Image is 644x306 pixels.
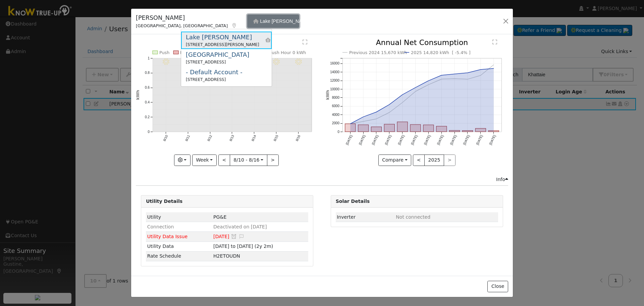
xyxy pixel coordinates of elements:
[436,126,447,132] rect: onclick=""
[466,72,469,74] circle: onclick=""
[229,134,235,142] text: 8/13
[231,234,237,239] a: Snooze this issue
[371,134,379,145] text: [DATE]
[330,70,339,74] text: 14000
[238,234,245,239] i: Edit Issue
[213,234,229,239] span: [DATE]
[427,84,430,86] circle: onclick=""
[427,80,430,82] circle: onclick=""
[213,214,226,220] span: ID: 16941060, authorized: 06/04/25
[401,101,404,104] circle: onclick=""
[479,74,482,77] circle: onclick=""
[186,59,249,65] div: [STREET_ADDRESS]
[371,127,381,132] rect: onclick=""
[345,124,355,132] rect: onclick=""
[413,155,425,166] button: <
[218,155,230,166] button: <
[295,134,301,142] text: 8/16
[440,74,443,77] circle: onclick=""
[436,134,444,145] text: [DATE]
[213,244,273,249] span: [DATE] to [DATE] (2y 2m)
[303,39,307,45] text: 
[148,130,150,134] text: 0
[136,23,228,28] span: [GEOGRAPHIC_DATA], [GEOGRAPHIC_DATA]
[423,125,434,132] rect: onclick=""
[462,131,473,132] rect: onclick=""
[330,87,339,91] text: 10000
[414,90,417,93] circle: onclick=""
[186,68,243,77] div: - Default Account -
[423,134,431,145] text: [DATE]
[453,78,456,80] circle: onclick=""
[186,50,249,59] div: [GEOGRAPHIC_DATA]
[146,242,212,251] td: Utility Data
[207,134,213,142] text: 8/12
[258,50,306,55] text: Peak Push Hour 0 kWh
[401,93,404,96] circle: onclick=""
[396,214,430,220] span: ID: null, authorized: None
[148,56,150,60] text: 1
[192,155,217,166] button: Week
[145,101,150,104] text: 0.4
[251,134,257,142] text: 8/14
[332,104,339,108] text: 6000
[411,50,471,55] text: 2025 14,820 kWh [ -5.4% ]
[410,134,418,145] text: [DATE]
[375,111,378,114] circle: onclick=""
[330,79,339,83] text: 12000
[247,14,299,28] button: Lake [PERSON_NAME]
[273,134,279,142] text: 8/15
[325,90,330,100] text: kWh
[488,134,496,145] text: [DATE]
[358,125,368,132] rect: onclick=""
[496,176,508,183] div: Info
[332,113,339,117] text: 4000
[462,134,470,145] text: [DATE]
[147,234,187,239] span: Utility Data Issue
[384,134,392,145] text: [DATE]
[180,50,188,55] text: Pull
[453,73,456,76] circle: onclick=""
[231,23,237,28] a: Map
[466,78,469,81] circle: onclick=""
[146,199,182,204] strong: Utility Details
[145,71,150,75] text: 0.8
[184,134,191,142] text: 8/11
[332,96,339,100] text: 8000
[146,251,212,261] td: Rate Schedule
[213,224,267,229] span: Deactivated on [DATE]
[492,63,495,66] circle: onclick=""
[449,134,457,145] text: [DATE]
[440,78,443,81] circle: onclick=""
[336,199,370,204] strong: Solar Details
[492,39,497,45] text: 
[397,122,408,132] rect: onclick=""
[376,38,468,47] text: Annual Net Consumption
[136,90,140,100] text: kWh
[186,33,259,42] div: Lake [PERSON_NAME]
[136,13,237,22] h5: [PERSON_NAME]
[330,62,339,65] text: 16000
[388,103,391,106] circle: onclick=""
[267,155,279,166] button: >
[213,253,240,259] span: R
[264,38,270,42] i: Primary Account
[487,281,508,292] button: Close
[449,131,460,132] rect: onclick=""
[475,129,486,132] rect: onclick=""
[145,86,150,90] text: 0.6
[186,77,243,83] div: [STREET_ADDRESS]
[410,125,421,132] rect: onclick=""
[424,155,444,166] button: 2025
[414,86,417,89] circle: onclick=""
[492,67,495,70] circle: onclick=""
[162,134,168,142] text: 8/10
[260,18,310,24] span: Lake [PERSON_NAME]
[358,134,366,145] text: [DATE]
[230,155,267,166] button: 8/10 - 8/16
[488,131,499,132] rect: onclick=""
[349,123,352,125] circle: onclick=""
[397,134,405,145] text: [DATE]
[362,116,365,118] circle: onclick=""
[362,120,365,123] circle: onclick=""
